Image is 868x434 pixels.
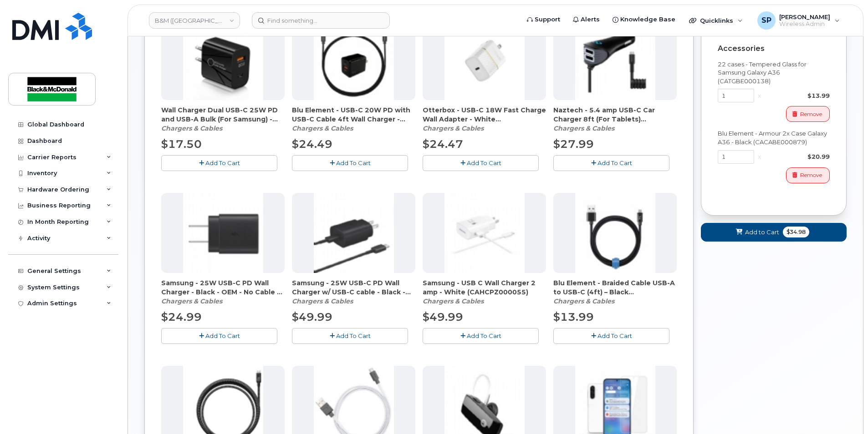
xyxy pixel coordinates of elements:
button: Add To Cart [292,328,408,344]
div: x [754,91,765,100]
span: Add To Cart [336,332,371,339]
div: 22 cases - Tempered Glass for Samsung Galaxy A36 (CATGBE000138) [718,60,830,86]
button: Remove [786,167,830,183]
span: Quicklinks [700,17,733,24]
div: Blu Element - Braided Cable USB-A to USB-C (4ft) – Black (CAMIPZ000176) [553,278,677,306]
span: SP [761,15,771,26]
span: Remove [800,171,822,179]
div: $20.99 [765,152,830,161]
img: accessory36907.JPG [183,20,263,100]
a: Support [521,10,567,29]
span: Blu Element - USB-C 20W PD with USB-C Cable 4ft Wall Charger - Black (CAHCPZ000096) [292,106,415,124]
span: Add To Cart [336,159,371,167]
span: $49.99 [292,310,332,323]
span: Add to Cart [745,228,779,237]
div: Blu Element - Armour 2x Case Galaxy A36 - Black (CACABE000879) [718,129,830,146]
button: Add To Cart [553,328,669,344]
span: $13.99 [553,310,594,323]
span: Blu Element - Braided Cable USB-A to USB-C (4ft) – Black (CAMIPZ000176) [553,278,677,297]
img: accessory36354.JPG [444,193,525,273]
img: accessory36681.JPG [444,20,525,100]
em: Chargers & Cables [292,124,353,132]
span: $27.99 [553,137,594,151]
em: Chargers & Cables [161,124,222,132]
em: Chargers & Cables [292,297,353,305]
span: $17.50 [161,137,202,151]
button: Add To Cart [423,328,539,344]
div: Quicklinks [683,11,749,30]
div: Spencer Pearson [751,11,846,30]
em: Chargers & Cables [553,124,614,132]
em: Chargers & Cables [161,297,222,305]
div: Samsung - 25W USB-C PD Wall Charger - Black - OEM - No Cable - (CAHCPZ000081) [161,278,285,306]
span: $24.47 [423,137,463,151]
img: accessory36348.JPG [575,193,655,273]
button: Add To Cart [161,155,277,171]
span: Add To Cart [467,159,501,167]
div: Naztech - 5.4 amp USB-C Car Charger 8ft (For Tablets) (CACCHI000067) [553,106,677,133]
span: Add To Cart [205,332,240,339]
div: Wall Charger Dual USB-C 25W PD and USB-A Bulk (For Samsung) - Black (CAHCBE000093) [161,106,285,133]
button: Add to Cart $34.98 [701,223,847,242]
span: $24.49 [292,137,332,151]
div: Samsung - 25W USB-C PD Wall Charger w/ USB-C cable - Black - OEM (CAHCPZ000082) [292,278,415,306]
span: [PERSON_NAME] [779,13,830,20]
a: Alerts [567,10,606,29]
button: Add To Cart [423,155,539,171]
span: Samsung - 25W USB-C PD Wall Charger w/ USB-C cable - Black - OEM (CAHCPZ000082) [292,278,415,297]
span: Add To Cart [467,332,501,339]
a: B&M (Atlantic Region) [149,12,240,29]
span: $49.99 [423,310,463,323]
span: Support [535,15,560,24]
img: accessory36347.JPG [314,20,394,100]
span: Naztech - 5.4 amp USB-C Car Charger 8ft (For Tablets) (CACCHI000067) [553,106,677,124]
span: Remove [800,110,822,118]
button: Add To Cart [553,155,669,171]
em: Chargers & Cables [553,297,614,305]
span: Samsung - USB C Wall Charger 2 amp - White (CAHCPZ000055) [423,278,546,297]
img: accessory36556.JPG [575,20,655,100]
a: Knowledge Base [606,10,682,29]
div: Otterbox - USB-C 18W Fast Charge Wall Adapter - White (CAHCAP000074) [423,106,546,133]
input: Find something... [252,12,390,29]
span: Add To Cart [597,332,632,339]
span: Knowledge Base [620,15,675,24]
img: accessory36709.JPG [314,193,394,273]
div: x [754,152,765,161]
img: accessory36708.JPG [183,193,263,273]
span: Add To Cart [205,159,240,167]
span: Wall Charger Dual USB-C 25W PD and USB-A Bulk (For Samsung) - Black (CAHCBE000093) [161,106,285,124]
span: Samsung - 25W USB-C PD Wall Charger - Black - OEM - No Cable - (CAHCPZ000081) [161,278,285,297]
span: Alerts [581,15,600,24]
em: Chargers & Cables [423,124,484,132]
span: Wireless Admin [779,20,830,28]
span: Otterbox - USB-C 18W Fast Charge Wall Adapter - White (CAHCAP000074) [423,106,546,124]
span: Add To Cart [597,159,632,167]
em: Chargers & Cables [423,297,484,305]
div: Accessories [718,45,830,53]
span: $24.99 [161,310,202,323]
button: Add To Cart [292,155,408,171]
button: Remove [786,106,830,122]
button: Add To Cart [161,328,277,344]
div: $13.99 [765,91,830,100]
div: Samsung - USB C Wall Charger 2 amp - White (CAHCPZ000055) [423,278,546,306]
span: $34.98 [783,227,809,237]
div: Blu Element - USB-C 20W PD with USB-C Cable 4ft Wall Charger - Black (CAHCPZ000096) [292,106,415,133]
